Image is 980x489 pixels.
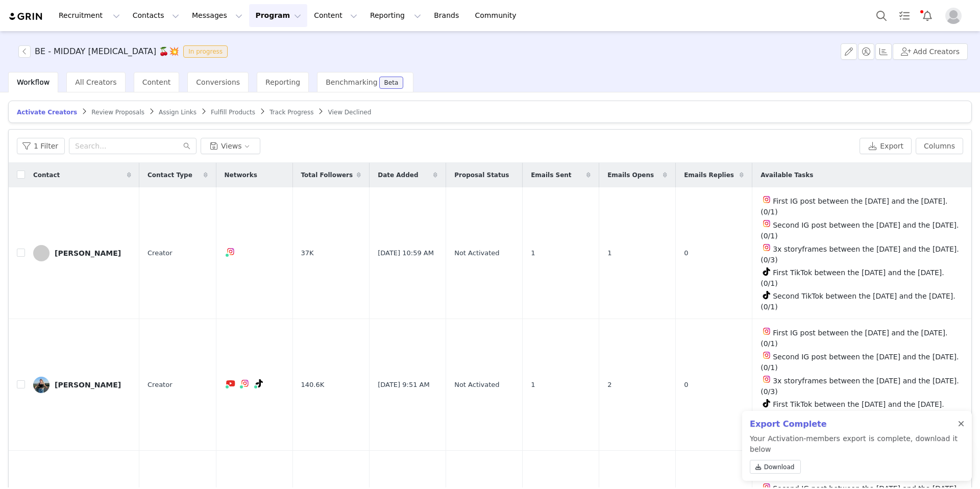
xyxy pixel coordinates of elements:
a: Tasks [893,4,916,27]
a: [PERSON_NAME] [33,245,131,261]
span: Second IG post between the [DATE] and the [DATE]. (0/1) [761,353,959,372]
span: In progress [183,45,228,58]
span: Second TikTok between the [DATE] and the [DATE]. (0/1) [761,292,955,311]
h3: BE - MIDDAY [MEDICAL_DATA] 🍒💥 [35,45,179,58]
img: instagram.svg [763,243,771,252]
button: Add Creators [893,43,968,60]
span: First TikTok between the [DATE] and the [DATE]. (0/1) [761,400,944,419]
span: Review Proposals [91,109,144,116]
img: placeholder-profile.jpg [945,8,962,24]
img: grin logo [8,12,44,21]
img: instagram.svg [763,327,771,335]
span: Networks [225,170,257,180]
button: Reporting [364,4,427,27]
span: Emails Replies [684,170,734,180]
span: 1 [607,248,611,258]
span: Date Added [378,170,418,180]
button: Recruitment [53,4,126,27]
input: Search... [69,138,197,154]
span: Not Activated [454,380,499,390]
span: Total Followers [301,170,353,180]
a: [PERSON_NAME] [33,377,131,393]
button: Columns [916,138,963,154]
span: Activate Creators [17,109,77,116]
span: Track Progress [269,109,313,116]
span: Contact [33,170,60,180]
span: All Creators [75,78,116,86]
span: Creator [148,248,173,258]
span: Available Tasks [761,170,813,180]
a: Download [750,460,801,474]
button: Views [201,138,260,154]
button: Search [870,4,893,27]
span: Reporting [265,78,300,86]
span: Content [142,78,171,86]
button: Notifications [916,4,939,27]
button: Program [249,4,307,27]
span: Proposal Status [454,170,509,180]
span: Not Activated [454,248,499,258]
button: Profile [939,8,972,24]
span: Conversions [196,78,240,86]
div: Beta [384,80,399,86]
p: Your Activation-members export is complete, download it below [750,433,958,478]
span: First IG post between the [DATE] and the [DATE]. (0/1) [761,197,947,216]
span: Fulfill Products [211,109,255,116]
span: Emails Sent [531,170,571,180]
img: cacbbaa2-8363-42b5-82ae-fb035ec03edc.jpg [33,377,50,393]
span: [DATE] 10:59 AM [378,248,434,258]
span: 1 [531,380,535,390]
span: Assign Links [159,109,197,116]
img: instagram.svg [763,219,771,228]
a: Brands [428,4,468,27]
img: instagram.svg [763,375,771,383]
span: 140.6K [301,380,325,390]
span: View Declined [328,109,371,116]
span: Benchmarking [326,78,377,86]
img: instagram.svg [241,379,249,387]
img: instagram.svg [763,195,771,204]
h2: Export Complete [750,418,958,430]
span: First IG post between the [DATE] and the [DATE]. (0/1) [761,329,947,348]
button: Export [860,138,912,154]
span: Contact Type [148,170,192,180]
button: 1 Filter [17,138,65,154]
span: Second IG post between the [DATE] and the [DATE]. (0/1) [761,221,959,240]
span: 3x storyframes between the [DATE] and the [DATE]. (0/3) [761,245,959,264]
button: Messages [186,4,249,27]
span: 0 [684,380,688,390]
span: [object Object] [18,45,232,58]
span: 2 [607,380,611,390]
span: First TikTok between the [DATE] and the [DATE]. (0/1) [761,268,944,287]
span: Emails Opens [607,170,654,180]
span: 1 [531,248,535,258]
div: [PERSON_NAME] [55,381,121,389]
span: [DATE] 9:51 AM [378,380,430,390]
div: [PERSON_NAME] [55,249,121,257]
img: instagram.svg [763,351,771,359]
i: icon: search [183,142,190,150]
span: Creator [148,380,173,390]
button: Contacts [127,4,185,27]
span: 0 [684,248,688,258]
span: Workflow [17,78,50,86]
img: instagram.svg [227,248,235,256]
a: Community [469,4,527,27]
span: 37K [301,248,314,258]
span: Download [764,462,795,472]
button: Content [308,4,363,27]
span: 3x storyframes between the [DATE] and the [DATE]. (0/3) [761,377,959,396]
